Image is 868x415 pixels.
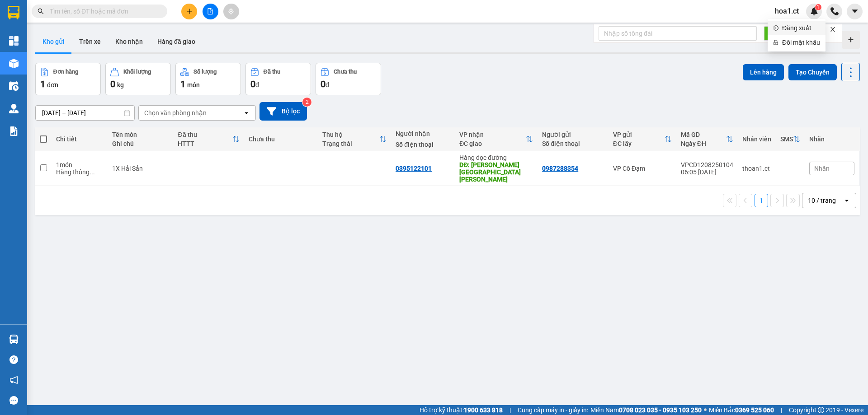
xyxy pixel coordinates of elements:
div: Nhãn [809,135,854,143]
div: 1 món [56,161,103,168]
div: Tạo kho hàng mới [842,31,860,49]
span: Cung cấp máy in - giấy in: [518,405,588,415]
button: Khối lượng0kg [105,63,171,95]
strong: 1900 633 818 [464,406,503,414]
button: Lên hàng [743,64,784,80]
div: Mã GD [681,131,726,138]
div: Đã thu [178,131,232,138]
span: Miền Nam [590,405,702,415]
button: aim [223,4,239,19]
span: lock [773,40,778,45]
div: Thu hộ [322,131,379,138]
div: 06:05 [DATE] [681,168,733,176]
strong: 0369 525 060 [735,406,774,414]
button: Trên xe [72,31,108,52]
img: icon-new-feature [810,7,818,15]
th: Toggle SortBy [776,127,805,151]
div: Chưa thu [249,135,313,143]
span: Nhãn [814,165,830,172]
span: Đăng xuất [782,23,820,33]
div: Số điện thoại [542,140,604,147]
div: Người gửi [542,131,604,138]
img: solution-icon [9,126,19,136]
span: | [781,405,782,415]
sup: 1 [815,4,821,10]
div: Chưa thu [334,69,357,75]
img: phone-icon [830,7,839,15]
div: Đơn hàng [53,69,78,75]
button: Chưa thu0đ [316,63,381,95]
button: file-add [203,4,218,19]
img: logo-vxr [8,6,19,19]
div: Nhân viên [742,135,771,143]
input: Tìm tên, số ĐT hoặc mã đơn [50,6,156,16]
button: Kết nối tổng đài [764,26,822,41]
button: Hàng đã giao [150,31,203,52]
span: món [187,81,200,89]
span: kg [117,81,124,89]
div: HTTT [178,140,232,147]
th: Toggle SortBy [676,127,738,151]
span: 0 [110,79,115,89]
span: 1 [40,79,45,89]
svg: open [243,109,250,117]
div: Ghi chú [112,140,169,147]
div: Đã thu [264,69,280,75]
img: warehouse-icon [9,59,19,68]
span: close [830,26,836,33]
svg: open [843,197,850,204]
span: file-add [207,8,213,14]
div: Chi tiết [56,135,103,143]
div: ĐC giao [459,140,526,147]
span: ... [90,168,95,176]
span: đ [255,81,259,89]
button: Kho nhận [108,31,150,52]
span: đơn [47,81,58,89]
strong: 0708 023 035 - 0935 103 250 [619,406,702,414]
span: aim [228,8,234,14]
input: Select a date range. [36,106,134,120]
span: login [773,25,778,31]
span: copyright [818,407,824,413]
button: Kho gửi [35,31,72,52]
span: hoa1.ct [768,5,806,17]
button: Số lượng1món [175,63,241,95]
div: Người nhận [396,130,450,137]
button: Đã thu0đ [245,63,311,95]
div: VPCD1208250104 [681,161,733,168]
span: search [38,8,44,14]
span: message [9,396,18,405]
th: Toggle SortBy [609,127,676,151]
div: 1X Hải Sản [112,165,169,172]
img: warehouse-icon [9,104,19,113]
div: thoan1.ct [742,165,771,172]
div: VP nhận [459,131,526,138]
sup: 2 [302,98,311,107]
div: Hàng thông thường [56,168,103,176]
button: 1 [755,194,768,207]
span: Hỗ trợ kỹ thuật: [420,405,503,415]
div: ĐC lấy [613,140,665,147]
span: ⚪️ [704,408,707,412]
div: 10 / trang [808,196,836,205]
div: 0395122101 [396,165,432,172]
th: Toggle SortBy [318,127,391,151]
div: VP Cổ Đạm [613,165,672,172]
span: 1 [180,79,185,89]
div: Ngày ĐH [681,140,726,147]
img: warehouse-icon [9,335,19,344]
div: 0987288354 [542,165,578,172]
span: 0 [250,79,255,89]
button: plus [181,4,197,19]
span: 0 [321,79,325,89]
div: Tên món [112,131,169,138]
button: Bộ lọc [259,102,307,121]
img: dashboard-icon [9,36,19,46]
span: đ [325,81,329,89]
th: Toggle SortBy [455,127,538,151]
span: Đổi mật khẩu [782,37,820,47]
span: Miền Bắc [709,405,774,415]
button: caret-down [847,4,863,19]
div: DĐ: Thanh Hóa [459,161,533,183]
div: Số điện thoại [396,141,450,148]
